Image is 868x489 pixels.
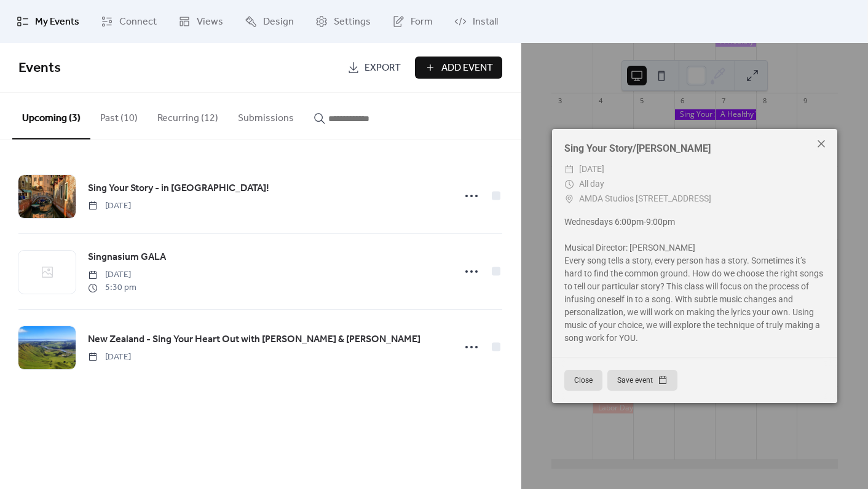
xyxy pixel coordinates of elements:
[169,5,232,38] a: Views
[552,141,837,156] div: Sing Your Story/[PERSON_NAME]
[564,192,574,206] div: ​
[197,15,223,29] span: Views
[88,250,166,265] span: Singnasium GALA
[607,370,677,391] button: Save event
[441,61,493,76] span: Add Event
[92,5,166,38] a: Connect
[148,93,228,138] button: Recurring (12)
[88,200,131,213] span: [DATE]
[263,15,294,29] span: Design
[415,57,502,79] button: Add Event
[411,15,433,29] span: Form
[88,351,131,364] span: [DATE]
[334,15,371,29] span: Settings
[35,15,79,29] span: My Events
[579,192,711,206] span: AMDA Studios [STREET_ADDRESS]
[88,249,166,265] a: Singnasium GALA
[88,181,269,197] a: Sing Your Story - in [GEOGRAPHIC_DATA]!
[473,15,498,29] span: Install
[18,55,61,82] span: Events
[365,61,401,76] span: Export
[564,162,574,177] div: ​
[235,5,303,38] a: Design
[564,177,574,192] div: ​
[88,281,136,294] span: 5:30 pm
[228,93,304,138] button: Submissions
[88,332,420,347] span: New Zealand - Sing Your Heart Out with [PERSON_NAME] & [PERSON_NAME]
[306,5,380,38] a: Settings
[383,5,442,38] a: Form
[88,332,420,348] a: New Zealand - Sing Your Heart Out with [PERSON_NAME] & [PERSON_NAME]
[579,177,604,192] span: All day
[338,57,410,79] a: Export
[564,370,602,391] button: Close
[88,268,136,281] span: [DATE]
[579,162,604,177] span: [DATE]
[90,93,148,138] button: Past (10)
[7,5,89,38] a: My Events
[12,93,90,139] button: Upcoming (3)
[445,5,507,38] a: Install
[119,15,157,29] span: Connect
[552,216,837,345] div: Wednesdays 6:00pm-9:00pm Musical Director: [PERSON_NAME] Every song tells a story, every person h...
[88,181,269,196] span: Sing Your Story - in [GEOGRAPHIC_DATA]!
